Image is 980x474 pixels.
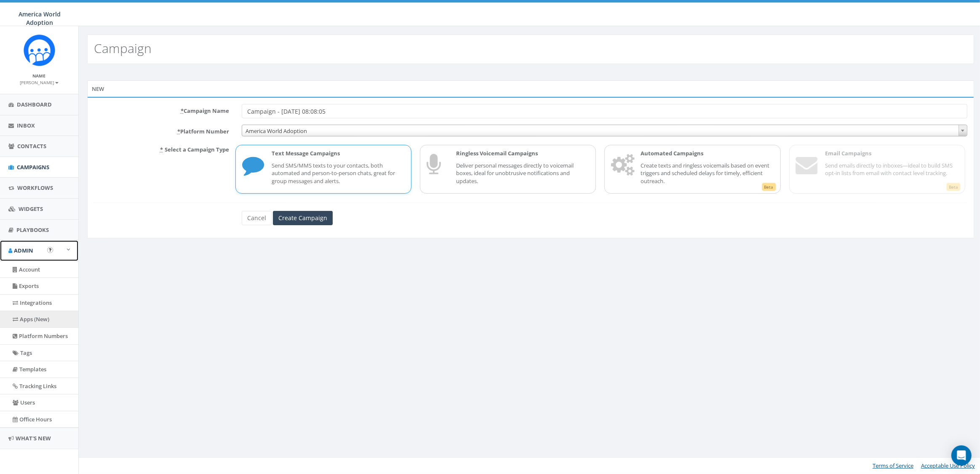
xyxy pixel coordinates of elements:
span: Contacts [17,142,46,150]
span: Beta [946,183,961,191]
p: Ringless Voicemail Campaigns [456,149,589,157]
span: Workflows [17,184,53,192]
p: Text Message Campaigns [272,149,405,157]
div: New [87,80,974,97]
p: Automated Campaigns [641,149,774,157]
span: Campaigns [17,163,49,171]
a: [PERSON_NAME] [20,78,59,86]
input: Enter Campaign Name [242,104,967,118]
span: America World Adoption [242,125,967,137]
label: Campaign Name [88,104,235,115]
p: Create texts and ringless voicemails based on event triggers and scheduled delays for timely, eff... [641,162,774,185]
abbr: required [177,128,180,135]
a: Acceptable Use Policy [921,462,975,469]
label: Platform Number [88,125,235,136]
span: America World Adoption [19,10,61,27]
span: Beta [762,183,776,191]
a: Terms of Service [873,462,913,469]
a: Cancel [242,211,272,225]
small: [PERSON_NAME] [20,80,59,85]
span: Inbox [17,122,35,129]
span: Playbooks [16,226,49,234]
span: Select a Campaign Type [165,146,229,153]
span: Dashboard [17,101,52,108]
div: Open Intercom Messenger [951,445,972,466]
img: Rally_Corp_Icon.png [24,35,55,66]
span: Widgets [19,205,43,213]
span: Admin [14,247,33,254]
button: Open In-App Guide [47,247,53,253]
p: Deliver personal messages directly to voicemail boxes, ideal for unobtrusive notifications and up... [456,162,589,185]
small: Name [33,73,46,79]
abbr: required [181,107,184,115]
p: Send SMS/MMS texts to your contacts, both automated and person-to-person chats, great for group m... [272,162,405,185]
h2: Campaign [94,41,152,55]
span: America World Adoption [242,125,967,136]
span: What's New [16,434,51,442]
input: Create Campaign [273,211,333,225]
